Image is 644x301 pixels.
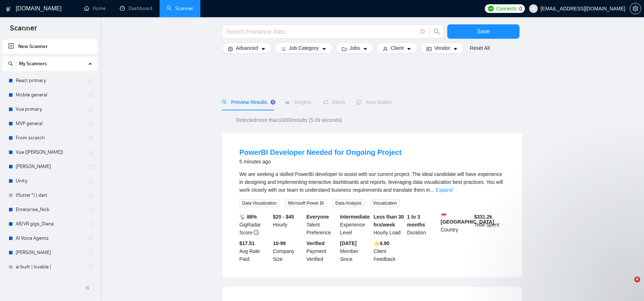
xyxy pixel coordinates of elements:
span: 6 [634,277,640,282]
div: Member Since [338,239,372,263]
b: $17.51 [239,240,255,246]
img: upwork-logo.png [488,6,494,11]
div: Company Size [272,239,305,263]
div: Client Feedback [372,239,406,263]
span: holder [88,264,94,270]
iframe: Intercom live chat [620,277,637,294]
span: bars [281,46,286,52]
a: (flutter*) | dart [16,188,84,202]
span: Detected more than 10000 results (5.09 seconds) [231,116,347,124]
a: PowerBI Developer Needed for Ongoing Project [239,148,401,156]
b: 10-99 [273,240,286,246]
span: holder [88,106,94,112]
div: Tooltip anchor [270,99,276,105]
span: 0 [519,5,522,13]
span: Connects: [496,5,518,13]
span: search [222,100,227,105]
span: Alerts [323,99,345,105]
b: Verified [307,240,325,246]
a: searchScanner [167,5,193,11]
span: Advanced [236,44,258,52]
span: Jobs [350,44,360,52]
span: caret-down [261,46,266,52]
span: holder [88,78,94,83]
div: Duration [406,213,439,236]
button: folderJobscaret-down [336,42,374,54]
div: Total Spent [473,213,506,236]
b: [DATE] [340,240,356,246]
b: Intermediate [340,214,370,220]
span: holder [88,192,94,198]
span: user [531,6,536,11]
a: React primary [16,73,84,88]
b: [GEOGRAPHIC_DATA] [441,213,494,225]
button: settingAdvancedcaret-down [222,42,272,54]
span: Data Analysis [333,199,365,207]
span: holder [88,92,94,98]
b: 📡 88% [239,214,257,220]
span: caret-down [453,46,458,52]
a: MVP general [16,116,84,131]
span: Insights [285,99,311,105]
a: Reset All [470,44,489,52]
a: Enterprise_Nick [16,202,84,217]
a: homeHome [84,5,106,11]
a: [PERSON_NAME] [16,245,84,260]
span: Vendor [434,44,450,52]
a: Vue ([PERSON_NAME]) [16,145,84,159]
li: My Scanners [3,57,97,274]
b: ⭐️ 4.90 [374,240,389,246]
div: Hourly [272,213,305,236]
span: folder [342,46,347,52]
a: dashboardDashboard [120,5,152,11]
span: holder [88,235,94,241]
span: setting [228,46,233,52]
b: $20 - $45 [273,214,294,220]
a: From scratch [16,131,84,145]
span: info-circle [254,230,259,235]
b: Everyone [307,214,329,220]
li: New Scanner [3,39,97,54]
img: logo [6,3,11,15]
span: holder [88,135,94,141]
span: Microsoft Power BI [285,199,327,207]
span: holder [88,149,94,155]
div: Payment Verified [305,239,339,263]
a: Vue primary [16,102,84,116]
span: Client [391,44,404,52]
a: Mobile general [16,88,84,102]
b: $ 331.2k [474,214,492,220]
div: Hourly Load [372,213,406,236]
div: Avg Rate Paid [238,239,272,263]
span: caret-down [363,46,368,52]
span: notification [323,100,328,105]
div: Experience Level [338,213,372,236]
div: We are seeking a skilled PowerBI developer to assist with our current project. The ideal candidat... [239,170,505,194]
span: holder [88,121,94,126]
span: holder [88,178,94,184]
div: GigRadar Score [238,213,272,236]
span: caret-down [322,46,327,52]
span: setting [630,6,641,11]
span: search [430,28,444,35]
a: [PERSON_NAME] [16,159,84,174]
span: Preview Results [222,99,273,105]
button: Save [447,24,519,39]
span: Visualization [370,199,400,207]
div: Country [439,213,473,236]
span: holder [88,164,94,169]
span: holder [88,221,94,227]
span: info-circle [420,29,425,34]
a: Expand [436,187,453,193]
div: 5 minutes ago [239,157,401,166]
span: My Scanners [19,57,47,71]
button: search [5,58,16,70]
span: Data Visualization [239,199,279,207]
span: area-chart [285,100,290,105]
img: 🇸🇬 [441,213,446,218]
a: Unity [16,174,84,188]
b: 1 to 3 months [407,214,425,228]
span: holder [88,250,94,255]
a: AR/VR gigs_Diana [16,217,84,231]
button: barsJob Categorycaret-down [275,42,332,54]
